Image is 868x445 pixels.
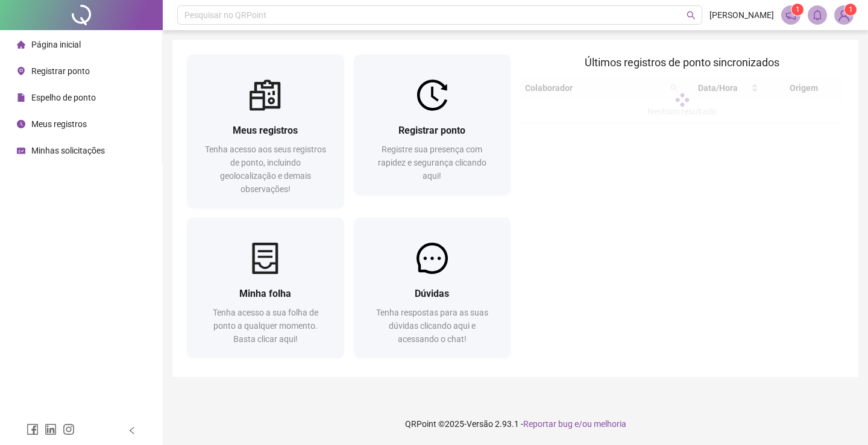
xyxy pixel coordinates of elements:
span: bell [812,10,823,20]
span: search [687,11,696,20]
span: Versão [467,419,493,429]
span: Registrar ponto [31,66,90,76]
span: Tenha respostas para as suas dúvidas clicando aqui e acessando o chat! [376,308,488,344]
span: instagram [63,423,75,435]
sup: 1 [791,4,804,16]
span: Meus registros [233,125,298,136]
span: Minhas solicitações [31,146,105,155]
span: Tenha acesso a sua folha de ponto a qualquer momento. Basta clicar aqui! [213,308,318,344]
span: left [128,426,136,435]
footer: QRPoint © 2025 - 2.93.1 - [163,403,868,445]
span: Registre sua presença com rapidez e segurança clicando aqui! [378,145,486,181]
span: schedule [17,146,25,155]
span: Reportar bug e/ou melhoria [523,419,626,429]
span: Página inicial [31,40,81,49]
a: DúvidasTenha respostas para as suas dúvidas clicando aqui e acessando o chat! [354,217,511,358]
span: file [17,93,25,102]
span: 1 [849,5,853,14]
span: clock-circle [17,120,25,128]
span: notification [785,10,796,20]
img: 89352 [835,6,853,24]
span: Tenha acesso aos seus registros de ponto, incluindo geolocalização e demais observações! [205,145,326,194]
span: Dúvidas [415,288,449,299]
a: Meus registrosTenha acesso aos seus registros de ponto, incluindo geolocalização e demais observa... [187,54,344,208]
span: linkedin [45,423,57,435]
span: Minha folha [239,288,291,299]
span: Meus registros [31,119,87,129]
span: 1 [796,5,800,14]
span: [PERSON_NAME] [709,8,774,22]
span: Registrar ponto [398,125,465,136]
span: Espelho de ponto [31,93,96,102]
a: Minha folhaTenha acesso a sua folha de ponto a qualquer momento. Basta clicar aqui! [187,217,344,358]
span: home [17,40,25,49]
a: Registrar pontoRegistre sua presença com rapidez e segurança clicando aqui! [354,54,511,194]
span: Últimos registros de ponto sincronizados [585,56,779,69]
span: facebook [27,423,39,435]
span: environment [17,67,25,75]
sup: Atualize o seu contato no menu Meus Dados [844,4,857,16]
